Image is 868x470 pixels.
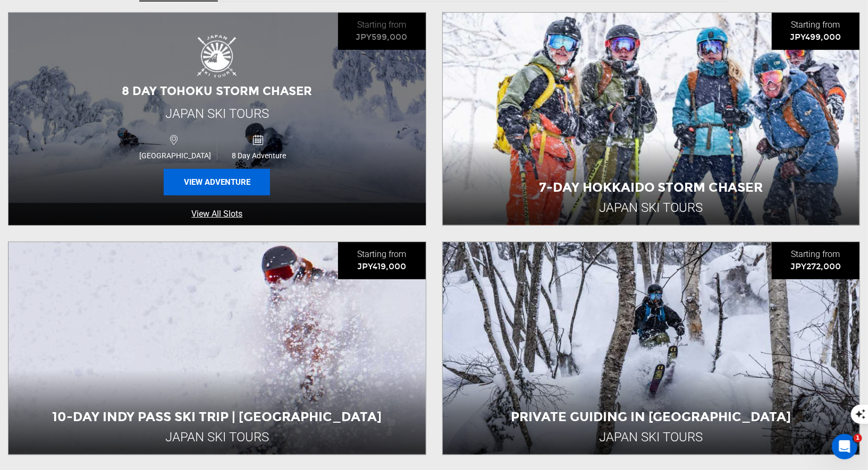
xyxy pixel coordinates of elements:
[217,151,300,160] span: 8 Day Adventure
[832,434,857,459] iframe: Intercom live chat
[165,106,269,121] span: Japan Ski Tours
[9,203,426,226] a: View All Slots
[133,151,217,160] span: [GEOGRAPHIC_DATA]
[164,169,270,195] button: View Adventure
[197,35,237,78] img: images
[122,84,312,98] span: 8 Day Tohoku Storm Chaser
